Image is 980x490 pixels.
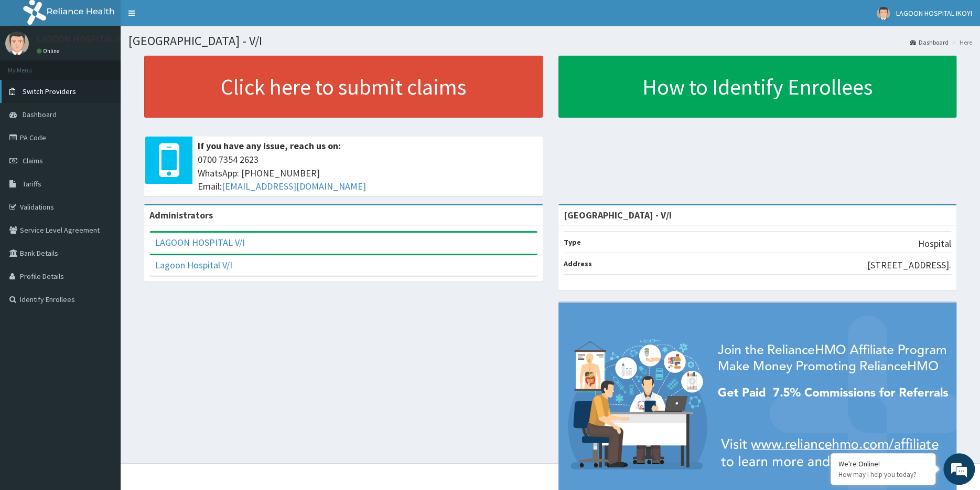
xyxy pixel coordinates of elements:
p: Hospital [918,237,951,251]
span: Dashboard [23,110,57,119]
li: Here [950,38,972,47]
a: Online [37,47,62,55]
a: How to Identify Enrollees [558,56,957,118]
b: Administrators [149,209,213,221]
div: We're Online! [838,459,928,468]
strong: [GEOGRAPHIC_DATA] - V/I [564,209,672,221]
p: LAGOON HOSPITAL IKOYI [37,34,138,44]
p: How may I help you today? [838,470,928,479]
b: Address [564,259,592,268]
a: Lagoon Hospital V/I [155,259,232,271]
p: [STREET_ADDRESS]. [867,258,951,272]
span: LAGOON HOSPITAL IKOYI [896,8,972,18]
span: Tariffs [23,179,41,189]
a: [EMAIL_ADDRESS][DOMAIN_NAME] [222,180,366,192]
a: Click here to submit claims [144,56,543,118]
b: Type [564,237,581,247]
a: Dashboard [910,38,949,47]
img: User Image [877,7,890,20]
a: LAGOON HOSPITAL V/I [155,236,245,248]
b: If you have any issue, reach us on: [198,140,341,152]
span: Switch Providers [23,87,76,96]
span: Claims [23,156,43,165]
img: User Image [5,32,29,55]
h1: [GEOGRAPHIC_DATA] - V/I [128,34,972,48]
span: 0700 7354 2623 WhatsApp: [PHONE_NUMBER] Email: [198,153,537,193]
